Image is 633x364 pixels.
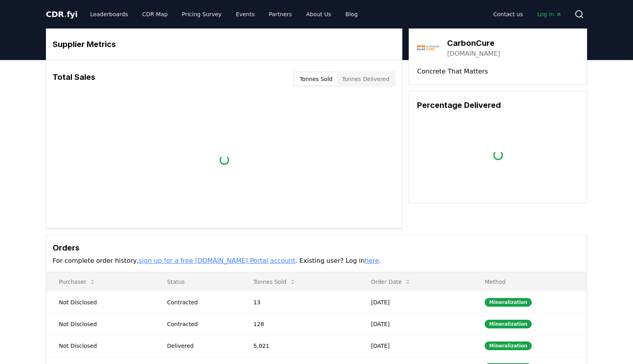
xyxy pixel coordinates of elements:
[295,73,337,85] button: Tonnes Sold
[365,257,379,264] a: here
[478,278,580,286] p: Method
[485,341,532,350] div: Mineralization
[531,7,568,21] a: Log in
[46,291,154,313] td: Not Disclosed
[339,7,364,21] a: Blog
[229,7,261,21] a: Events
[358,291,472,313] td: [DATE]
[491,149,504,162] div: loading
[365,274,418,290] button: Order Date
[46,9,78,19] span: CDR fyi
[263,7,298,21] a: Partners
[218,153,231,166] div: loading
[176,7,228,21] a: Pricing Survey
[417,99,579,111] h3: Percentage Delivered
[417,37,439,59] img: CarbonCure-logo
[241,335,358,356] td: 5,021
[537,10,562,18] span: Log in
[417,67,579,76] p: Concrete That Matters
[139,257,296,264] a: sign up for a free [DOMAIN_NAME] Portal account
[358,335,472,356] td: [DATE]
[46,335,154,356] td: Not Disclosed
[447,49,500,58] a: [DOMAIN_NAME]
[485,320,532,328] div: Mineralization
[300,7,337,21] a: About Us
[487,7,529,21] a: Contact us
[167,342,234,350] div: Delivered
[337,73,394,85] button: Tonnes Delivered
[53,38,396,50] h3: Supplier Metrics
[167,298,234,306] div: Contracted
[447,37,500,49] h3: CarbonCure
[167,320,234,328] div: Contracted
[84,7,364,21] nav: Main
[241,313,358,335] td: 128
[53,71,95,87] h3: Total Sales
[358,313,472,335] td: [DATE]
[247,274,302,290] button: Tonnes Sold
[64,9,67,19] span: .
[161,278,234,286] p: Status
[136,7,174,21] a: CDR Map
[485,298,532,307] div: Mineralization
[241,291,358,313] td: 13
[84,7,135,21] a: Leaderboards
[487,7,568,21] nav: Main
[53,256,580,266] p: For complete order history, . Existing user? Log in .
[46,9,78,20] a: CDR.fyi
[46,313,154,335] td: Not Disclosed
[53,242,580,254] h3: Orders
[53,274,102,290] button: Purchaser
